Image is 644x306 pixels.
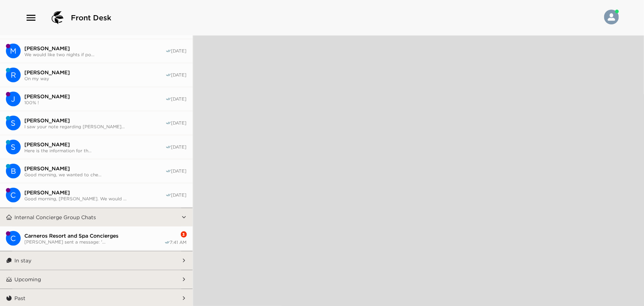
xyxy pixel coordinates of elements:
[171,48,187,54] span: [DATE]
[6,68,21,82] div: RJ Holloway
[6,92,21,106] div: Jana Hildebrand
[12,251,181,270] button: In stay
[14,295,25,302] p: Past
[181,231,187,238] div: 3
[171,72,187,78] span: [DATE]
[24,196,165,201] span: Good morning, [PERSON_NAME]. We would ...
[24,117,165,124] span: [PERSON_NAME]
[24,124,165,129] span: I saw your note regarding [PERSON_NAME]...
[6,44,21,58] div: M
[24,100,165,105] span: 100% !
[24,239,164,245] span: [PERSON_NAME] sent a message: '...
[6,92,21,106] div: J
[6,116,21,130] div: S
[24,93,165,100] span: [PERSON_NAME]
[6,231,21,246] div: Carneros Resort and Spa
[171,168,187,174] span: [DATE]
[12,208,181,227] button: Internal Concierge Group Chats
[24,232,164,239] span: Carneros Resort and Spa Concierges
[14,214,96,221] p: Internal Concierge Group Chats
[6,116,21,130] div: Sandra Grignon
[6,164,21,178] div: Beth Florin
[12,270,181,289] button: Upcoming
[6,188,21,203] div: Carol Kelly
[49,9,66,27] img: logo
[171,96,187,102] span: [DATE]
[24,76,165,81] span: On my way
[14,257,31,264] p: In stay
[24,141,165,148] span: [PERSON_NAME]
[170,239,187,245] span: 7:41 AM
[6,44,21,58] div: Marie Donahue
[171,192,187,198] span: [DATE]
[24,148,165,153] span: Here is the information for th...
[14,276,41,283] p: Upcoming
[24,172,165,177] span: Good morning, we wanted to che...
[6,231,21,246] div: C
[171,144,187,150] span: [DATE]
[24,45,165,52] span: [PERSON_NAME]
[171,120,187,126] span: [DATE]
[24,165,165,172] span: [PERSON_NAME]
[71,13,111,23] span: Front Desk
[6,140,21,154] div: Sam Weisman
[24,52,165,57] span: We would like two nights if po...
[6,68,21,82] div: R
[6,140,21,154] div: S
[24,69,165,76] span: [PERSON_NAME]
[24,189,165,196] span: [PERSON_NAME]
[604,10,619,24] img: User
[6,164,21,178] div: B
[6,188,21,203] div: C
